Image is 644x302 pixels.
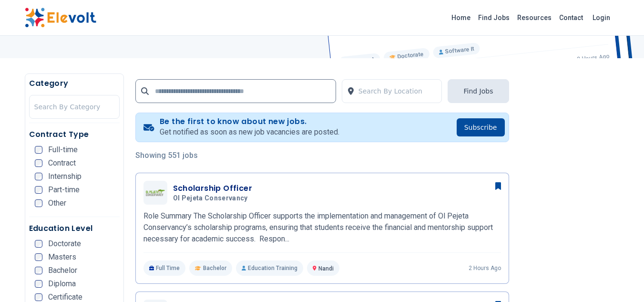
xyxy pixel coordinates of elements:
[29,78,120,89] h5: Category
[448,79,509,103] button: Find Jobs
[48,159,76,167] span: Contract
[146,189,165,196] img: Ol Pejeta Conservancy
[555,10,587,25] a: Contact
[35,186,42,194] input: Part-time
[160,117,339,126] h4: Be the first to know about new jobs.
[48,240,81,248] span: Doctorate
[48,186,80,194] span: Part-time
[48,267,77,274] span: Bachelor
[448,10,474,25] a: Home
[48,146,78,154] span: Full-time
[596,256,644,302] iframe: Chat Widget
[48,280,76,288] span: Diploma
[29,223,120,234] h5: Education Level
[35,293,42,301] input: Certificate
[318,265,334,272] span: Nandi
[35,280,42,288] input: Diploma
[48,293,82,301] span: Certificate
[35,173,42,180] input: Internship
[48,253,76,261] span: Masters
[35,240,42,248] input: Doctorate
[143,181,501,276] a: Ol Pejeta ConservancyScholarship OfficerOl Pejeta ConservancyRole Summary The Scholarship Officer...
[236,260,303,276] p: Education Training
[29,129,120,140] h5: Contract Type
[35,159,42,167] input: Contract
[173,194,248,203] span: Ol Pejeta Conservancy
[469,264,501,272] p: 2 hours ago
[48,199,66,207] span: Other
[35,253,42,261] input: Masters
[587,8,616,27] a: Login
[35,267,42,274] input: Bachelor
[135,150,509,161] p: Showing 551 jobs
[25,8,96,28] img: Elevolt
[143,210,501,245] p: Role Summary The Scholarship Officer supports the implementation and management of Ol Pejeta Cons...
[35,199,42,207] input: Other
[48,173,82,180] span: Internship
[160,126,339,138] p: Get notified as soon as new job vacancies are posted.
[203,264,226,272] span: Bachelor
[143,260,186,276] p: Full Time
[173,183,253,194] h3: Scholarship Officer
[513,10,555,25] a: Resources
[474,10,513,25] a: Find Jobs
[457,118,505,136] button: Subscribe
[35,146,42,154] input: Full-time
